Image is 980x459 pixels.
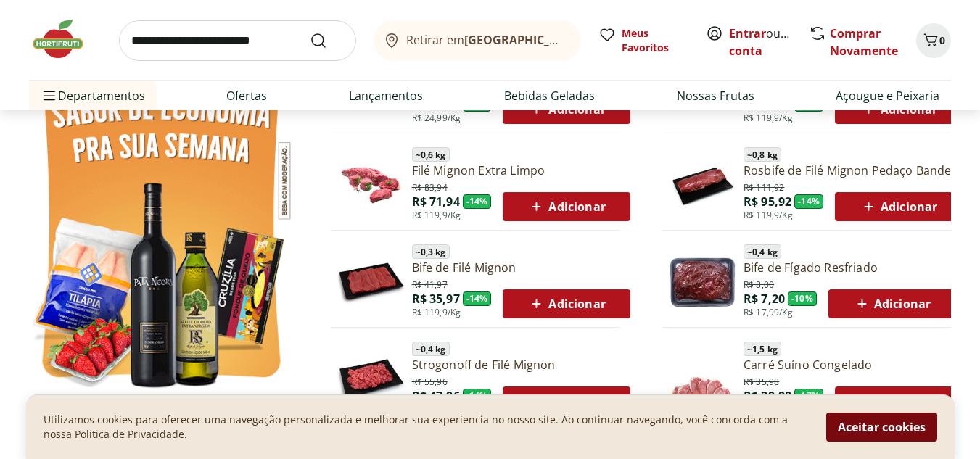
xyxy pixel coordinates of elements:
[835,386,962,415] button: Adicionar
[729,25,794,59] span: ou
[939,33,945,47] span: 0
[412,179,448,194] span: R$ 83,94
[463,291,492,306] span: - 14 %
[729,25,809,59] a: Criar conta
[668,149,738,219] img: Principal
[412,112,461,124] span: R$ 24,99/Kg
[503,289,630,318] button: Adicionar
[412,342,450,356] span: ~ 0,4 kg
[337,344,406,413] img: Principal
[412,147,450,162] span: ~ 0,6 kg
[860,198,937,215] span: Adicionar
[527,198,605,215] span: Adicionar
[337,149,406,219] img: Filé Mignon Extra Limpo
[503,386,630,415] button: Adicionar
[744,373,779,388] span: R$ 35,98
[860,392,937,410] span: Adicionar
[41,78,58,113] button: Menu
[412,210,461,221] span: R$ 119,9/Kg
[226,87,267,104] a: Ofertas
[337,247,406,316] img: Principal
[44,413,809,442] p: Utilizamos cookies para oferecer uma navegação personalizada e melhorar sua experiencia no nosso ...
[406,33,567,46] span: Retirar em
[744,112,793,124] span: R$ 119,9/Kg
[744,179,784,194] span: R$ 111,92
[788,291,817,306] span: - 10 %
[744,357,962,373] a: Carré Suíno Congelado
[744,291,785,307] span: R$ 7,20
[677,87,754,104] a: Nossas Frutas
[412,162,630,178] a: Filé Mignon Extra Limpo
[744,194,791,210] span: R$ 95,92
[744,147,781,162] span: ~ 0,8 kg
[503,192,630,221] button: Adicionar
[412,194,460,210] span: R$ 71,94
[835,192,962,221] button: Adicionar
[794,194,823,209] span: - 14 %
[412,307,461,318] span: R$ 119,9/Kg
[828,289,955,318] button: Adicionar
[622,26,688,55] span: Meus Favoritos
[412,291,460,307] span: R$ 35,97
[794,389,823,403] span: - 17 %
[744,307,793,318] span: R$ 17,99/Kg
[826,413,937,442] button: Aceitar cookies
[744,388,791,404] span: R$ 29,98
[412,244,450,259] span: ~ 0,3 kg
[668,247,738,316] img: Bife de Fígado Resfriado
[668,344,738,413] img: Principal
[598,26,688,55] a: Meus Favoritos
[853,295,931,313] span: Adicionar
[349,87,423,104] a: Lançamentos
[463,389,492,403] span: - 14 %
[729,25,766,41] a: Entrar
[41,78,145,113] span: Departamentos
[744,210,793,221] span: R$ 119,9/Kg
[412,357,630,373] a: Strogonoff de Filé Mignon
[836,87,939,104] a: Açougue e Peixaria
[412,260,630,276] a: Bife de Filé Mignon
[744,276,774,291] span: R$ 8,00
[744,260,955,276] a: Bife de Fígado Resfriado
[527,295,605,313] span: Adicionar
[830,25,898,59] a: Comprar Novamente
[29,17,102,61] img: Hortifruti
[916,23,951,58] button: Carrinho
[310,32,345,49] button: Submit Search
[412,276,448,291] span: R$ 41,97
[464,32,709,48] b: [GEOGRAPHIC_DATA]/[GEOGRAPHIC_DATA]
[744,244,781,259] span: ~ 0,4 kg
[29,44,294,397] img: Ver todos
[744,342,781,356] span: ~ 1,5 kg
[504,87,595,104] a: Bebidas Geladas
[412,388,460,404] span: R$ 47,96
[463,194,492,209] span: - 14 %
[374,20,581,61] button: Retirar em[GEOGRAPHIC_DATA]/[GEOGRAPHIC_DATA]
[527,392,605,410] span: Adicionar
[744,162,962,178] a: Rosbife de Filé Mignon Pedaço Bandeja
[119,20,356,61] input: search
[412,373,448,388] span: R$ 55,96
